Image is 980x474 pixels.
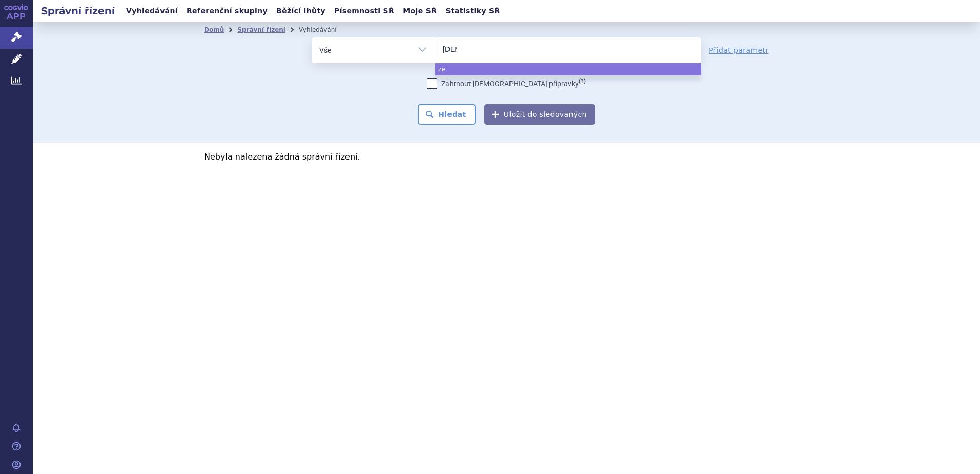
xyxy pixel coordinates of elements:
[123,4,181,18] a: Vyhledávání
[331,4,397,18] a: Písemnosti SŘ
[33,4,123,18] h2: Správní řízení
[418,104,476,125] button: Hledat
[435,63,701,75] li: ze
[204,153,809,161] p: Nebyla nalezena žádná správní řízení.
[273,4,329,18] a: Běžící lhůty
[442,4,503,18] a: Statistiky SŘ
[183,4,271,18] a: Referenční skupiny
[484,104,595,125] button: Uložit do sledovaných
[400,4,440,18] a: Moje SŘ
[579,78,586,85] abbr: (?)
[299,22,350,37] li: Vyhledávání
[709,45,769,55] a: Přidat parametr
[427,78,586,89] label: Zahrnout [DEMOGRAPHIC_DATA] přípravky
[237,26,285,33] a: Správní řízení
[204,26,224,33] a: Domů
